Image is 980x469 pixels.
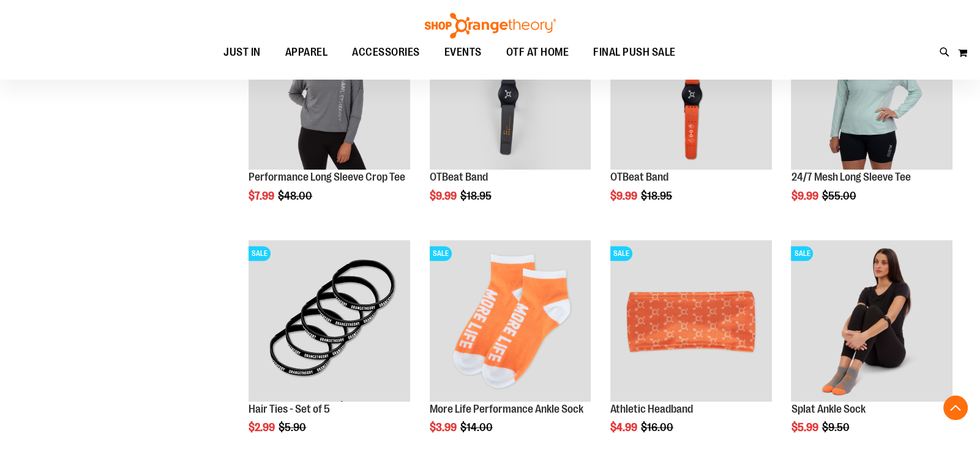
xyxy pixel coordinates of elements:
img: Product image for More Life Performance Ankle Sock [430,240,591,402]
span: $4.99 [610,421,639,433]
span: $5.99 [791,421,820,433]
span: APPAREL [285,39,328,66]
img: Shop Orangetheory [423,13,558,39]
span: SALE [249,246,271,261]
a: 24/7 Mesh Long Sleeve TeeSALE [791,9,952,172]
span: $2.99 [249,421,277,433]
div: product [242,234,416,465]
span: $3.99 [430,421,458,433]
a: Splat Ankle Sock [791,403,865,415]
div: product [604,2,778,233]
span: $16.00 [641,421,675,433]
span: SALE [791,246,813,261]
a: ACCESSORIES [340,39,432,67]
span: $9.99 [610,190,639,202]
span: $9.50 [821,421,851,433]
a: FINAL PUSH SALE [581,39,688,66]
span: OTF AT HOME [506,39,569,66]
a: OTBeat Band [430,171,488,183]
a: Hair Ties - Set of 5SALE [249,240,410,403]
div: product [242,2,416,233]
a: Performance Long Sleeve Crop Tee [249,171,405,183]
span: $18.95 [460,190,493,202]
a: Product image for Splat Ankle SockSALE [791,240,952,403]
span: $9.99 [430,190,458,202]
img: OTBeat Band [430,9,591,170]
div: product [424,2,597,233]
a: More Life Performance Ankle Sock [430,403,583,415]
span: $14.00 [460,421,495,433]
a: Product image for Athletic HeadbandSALE [610,240,772,403]
button: Back To Top [943,396,968,420]
a: Hair Ties - Set of 5 [249,403,330,415]
a: 24/7 Mesh Long Sleeve Tee [791,171,910,183]
a: OTBeat BandSALE [610,9,772,172]
span: $7.99 [249,190,276,202]
span: $55.00 [821,190,858,202]
a: APPAREL [273,39,340,67]
span: $18.95 [641,190,674,202]
img: 24/7 Mesh Long Sleeve Tee [791,9,952,170]
a: EVENTS [432,39,494,67]
div: product [785,2,959,233]
span: SALE [430,246,452,261]
a: Product image for Performance Long Sleeve Crop TeeSALE [249,9,410,172]
img: Product image for Splat Ankle Sock [791,240,952,402]
span: FINAL PUSH SALE [593,39,676,66]
div: product [424,234,597,465]
img: Product image for Athletic Headband [610,240,772,402]
a: OTBeat Band [610,171,668,183]
a: JUST IN [211,39,273,67]
div: product [785,234,959,465]
img: OTBeat Band [610,9,772,170]
span: $5.90 [279,421,308,433]
a: Athletic Headband [610,403,693,415]
span: EVENTS [444,39,482,66]
img: Hair Ties - Set of 5 [249,240,410,402]
span: JUST IN [223,39,261,66]
a: Product image for More Life Performance Ankle SockSALE [430,240,591,403]
span: $48.00 [278,190,314,202]
div: product [604,234,778,465]
span: SALE [610,246,632,261]
span: $9.99 [791,190,820,202]
a: OTF AT HOME [494,39,582,67]
a: OTBeat BandSALE [430,9,591,172]
span: ACCESSORIES [352,39,420,66]
img: Product image for Performance Long Sleeve Crop Tee [249,9,410,170]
